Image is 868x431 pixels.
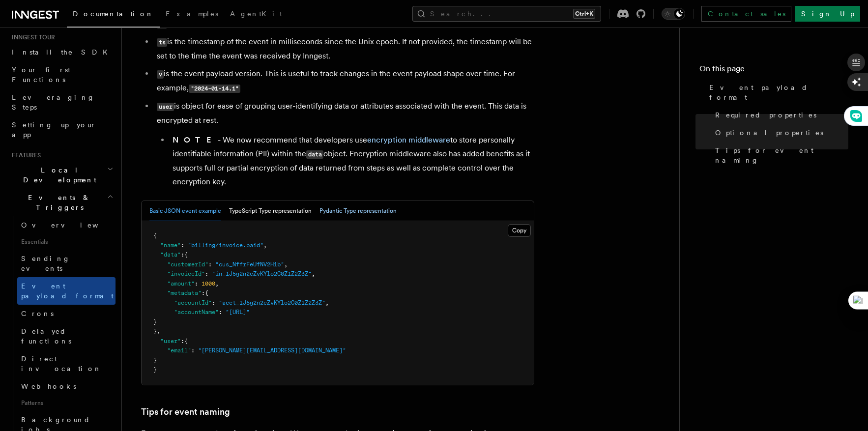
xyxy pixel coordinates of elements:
[17,305,116,322] a: Crons
[306,150,323,159] code: data
[202,280,215,287] span: 1000
[12,121,96,139] span: Setting up your app
[154,35,534,63] li: is the timestamp of the event in milliseconds since the Unix epoch. If not provided, the timestam...
[8,151,41,159] span: Features
[263,242,267,249] span: ,
[412,6,601,22] button: Search...Ctrl+K
[167,280,195,287] span: "amount"
[202,289,205,296] span: :
[157,328,160,335] span: ,
[67,3,160,28] a: Documentation
[149,201,221,221] button: Basic JSON event example
[141,405,230,419] a: Tips for event naming
[174,309,219,316] span: "accountName"
[17,234,116,250] span: Essentials
[21,327,71,345] span: Delayed functions
[212,299,215,306] span: :
[715,128,823,138] span: Optional properties
[208,261,212,268] span: :
[205,270,208,277] span: :
[312,270,315,277] span: ,
[191,347,195,354] span: :
[715,110,816,120] span: Required properties
[573,9,595,19] kbd: Ctrl+K
[226,309,250,316] span: "[URL]"
[167,289,202,296] span: "metadata"
[173,135,218,144] strong: NOTE
[17,277,116,305] a: Event payload format
[21,221,122,229] span: Overview
[367,135,450,144] a: encryption middleware
[8,116,116,144] a: Setting up your app
[153,366,157,373] span: }
[8,33,55,41] span: Inngest tour
[157,38,167,47] code: ts
[167,347,191,354] span: "email"
[184,251,188,258] span: {
[188,242,263,249] span: "billing/invoice.paid"
[8,61,116,88] a: Your first Functions
[8,88,116,116] a: Leveraging Steps
[170,133,534,189] li: - We now recommend that developers use to store personally identifiable information (PII) within ...
[153,232,157,239] span: {
[184,338,188,345] span: {
[160,338,181,345] span: "user"
[705,79,848,106] a: Event payload format
[21,382,76,390] span: Webhooks
[181,242,184,249] span: :
[224,3,288,27] a: AgentKit
[160,242,181,249] span: "name"
[153,357,157,364] span: }
[215,261,284,268] span: "cus_NffrFeUfNV2Hib"
[157,20,167,29] code: id
[166,10,218,18] span: Examples
[205,289,208,296] span: {
[17,216,116,234] a: Overview
[219,309,222,316] span: :
[12,93,95,111] span: Leveraging Steps
[157,70,164,79] code: v
[198,347,346,354] span: "[PERSON_NAME][EMAIL_ADDRESS][DOMAIN_NAME]"
[17,377,116,395] a: Webhooks
[215,280,219,287] span: ,
[17,350,116,377] a: Direct invocation
[284,261,288,268] span: ,
[711,142,848,169] a: Tips for event naming
[153,328,157,335] span: }
[8,161,116,189] button: Local Development
[319,201,397,221] button: Pydantic Type representation
[8,43,116,61] a: Install the SDK
[160,251,181,258] span: "data"
[8,165,107,185] span: Local Development
[157,103,174,111] code: user
[711,106,848,124] a: Required properties
[21,310,54,317] span: Crons
[230,10,282,18] span: AgentKit
[711,124,848,142] a: Optional properties
[181,251,184,258] span: :
[21,282,114,300] span: Event payload format
[174,299,212,306] span: "accountId"
[154,67,534,95] li: is the event payload version. This is useful to track changes in the event payload shape over tim...
[219,299,325,306] span: "acct_1J5g2n2eZvKYlo2C0Z1Z2Z3Z"
[715,145,848,165] span: Tips for event naming
[189,85,240,93] code: "2024-01-14.1"
[699,63,848,79] h4: On this page
[8,193,107,212] span: Events & Triggers
[508,224,531,237] button: Copy
[709,83,848,102] span: Event payload format
[229,201,312,221] button: TypeScript Type representation
[212,270,312,277] span: "in_1J5g2n2eZvKYlo2C0Z1Z2Z3Z"
[325,299,329,306] span: ,
[153,318,157,325] span: }
[195,280,198,287] span: :
[701,6,791,22] a: Contact sales
[8,189,116,216] button: Events & Triggers
[21,355,102,373] span: Direct invocation
[17,250,116,277] a: Sending events
[12,66,70,84] span: Your first Functions
[12,48,114,56] span: Install the SDK
[167,270,205,277] span: "invoiceId"
[17,395,116,411] span: Patterns
[795,6,860,22] a: Sign Up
